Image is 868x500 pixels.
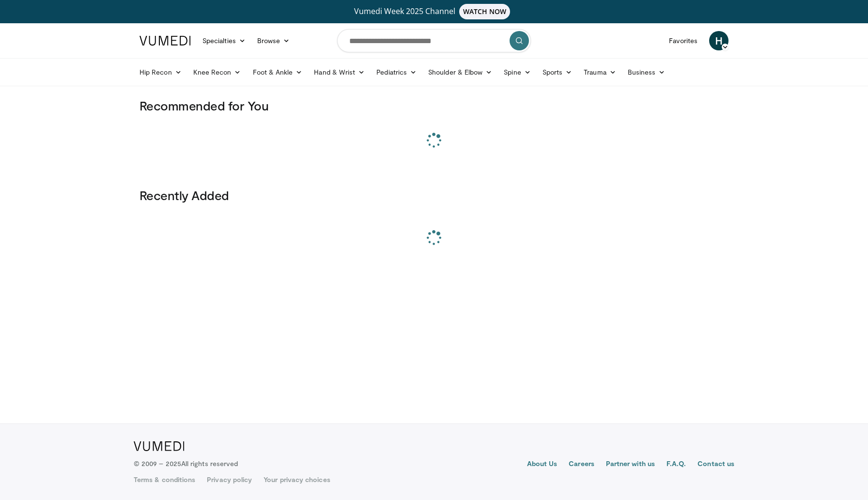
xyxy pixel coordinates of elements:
[498,62,536,82] a: Spine
[578,62,622,82] a: Trauma
[459,4,511,19] span: WATCH NOW
[709,31,728,50] a: H
[371,62,422,82] a: Pediatrics
[139,187,728,203] h3: Recently Added
[422,62,498,82] a: Shoulder & Elbow
[337,29,531,52] input: Search topics, interventions
[207,475,252,484] a: Privacy policy
[569,459,594,470] a: Careers
[141,4,727,19] a: Vumedi Week 2025 ChannelWATCH NOW
[251,31,296,50] a: Browse
[134,459,238,469] p: © 2009 – 2025
[197,31,251,50] a: Specialties
[622,62,671,82] a: Business
[181,459,238,468] span: All rights reserved
[663,31,703,50] a: Favorites
[187,62,247,82] a: Knee Recon
[308,62,371,82] a: Hand & Wrist
[527,459,558,470] a: About Us
[666,459,686,470] a: F.A.Q.
[697,459,734,470] a: Contact us
[263,475,330,484] a: Your privacy choices
[134,62,187,82] a: Hip Recon
[134,441,185,451] img: VuMedi Logo
[134,475,195,484] a: Terms & conditions
[606,459,655,470] a: Partner with us
[139,36,191,46] img: VuMedi Logo
[139,98,728,113] h3: Recommended for You
[247,62,309,82] a: Foot & Ankle
[537,62,578,82] a: Sports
